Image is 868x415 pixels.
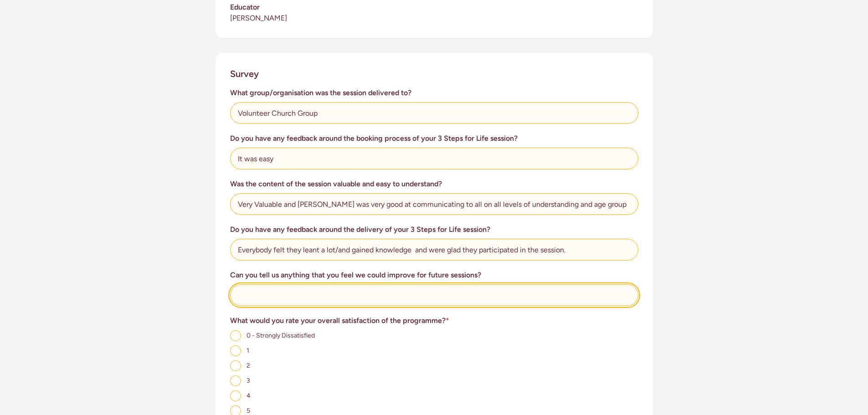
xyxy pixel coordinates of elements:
[230,390,241,401] input: 4
[230,2,638,13] h3: Educator
[247,362,250,369] span: 2
[230,67,259,80] h2: Survey
[230,375,241,386] input: 3
[247,377,250,384] span: 3
[230,345,241,356] input: 1
[230,224,638,235] h3: Do you have any feedback around the delivery of your 3 Steps for Life session?
[247,407,250,415] span: 5
[230,13,638,24] p: [PERSON_NAME]
[230,330,241,341] input: 0 - Strongly Dissatisfied
[230,360,241,371] input: 2
[247,392,251,400] span: 4
[230,179,638,190] h3: Was the content of the session valuable and easy to understand?
[230,270,638,281] h3: Can you tell us anything that you feel we could improve for future sessions?
[247,332,315,339] span: 0 - Strongly Dissatisfied
[247,347,249,354] span: 1
[230,87,638,98] h3: What group/organisation was the session delivered to?
[230,315,638,326] h3: What would you rate your overall satisfaction of the programme?
[230,133,638,144] h3: Do you have any feedback around the booking process of your 3 Steps for Life session?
